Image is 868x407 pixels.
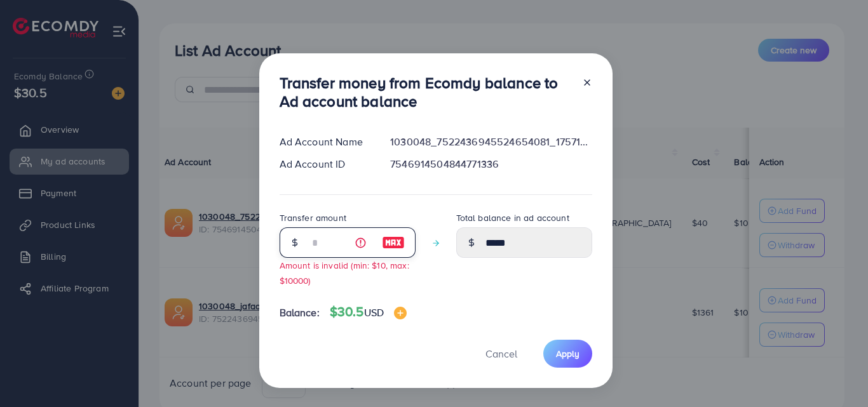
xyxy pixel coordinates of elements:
div: Ad Account ID [269,157,381,171]
label: Total balance in ad account [456,211,569,224]
img: image [382,235,405,250]
label: Transfer amount [280,211,346,224]
div: 1030048_7522436945524654081_1757153410313 [380,135,602,149]
button: Apply [543,340,592,367]
h3: Transfer money from Ecomdy balance to Ad account balance [280,74,572,110]
span: Apply [556,347,580,360]
div: Ad Account Name [269,135,381,149]
iframe: Chat [814,350,858,397]
span: Balance: [280,305,320,320]
button: Cancel [470,340,533,367]
small: Amount is invalid (min: $10, max: $10000) [280,259,409,286]
h4: $30.5 [330,304,407,320]
span: Cancel [485,347,517,361]
div: 7546914504844771336 [380,157,602,171]
span: USD [364,305,384,319]
img: image [394,307,407,319]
